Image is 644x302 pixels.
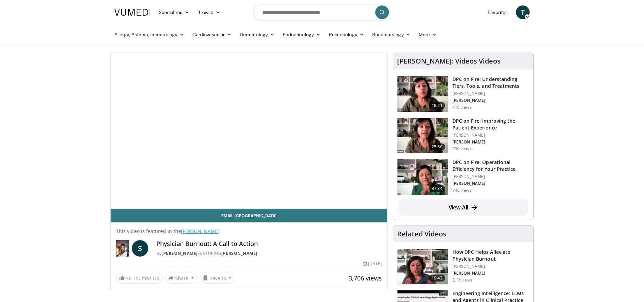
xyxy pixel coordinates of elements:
[221,250,257,256] a: [PERSON_NAME]
[452,174,529,179] p: [PERSON_NAME]
[116,228,382,235] p: This video is featured in the
[452,91,529,96] p: [PERSON_NAME]
[200,273,235,284] button: Save to
[126,275,131,282] span: 56
[181,228,220,234] a: [PERSON_NAME]
[363,261,381,267] div: [DATE]
[397,249,448,285] img: 8c03ed1f-ed96-42cb-9200-2a88a5e9b9ab.150x105_q85_crop-smart_upscale.jpg
[116,240,129,257] img: Dr. Sulagna Misra
[397,76,529,112] a: 18:21 DPC on Fire: Understanding Tiers, Tools, and Treatments [PERSON_NAME] [PERSON_NAME] 416 views
[415,28,441,41] a: More
[110,28,188,41] a: Allergy, Asthma, Immunology
[397,159,448,195] img: bea0c73b-0c1e-4ce8-acb5-c01a9b639ddf.150x105_q85_crop-smart_upscale.jpg
[397,118,529,154] a: 25:50 DPC on Fire: Improving the Patient Experience [PERSON_NAME] [PERSON_NAME] 230 views
[188,28,236,41] a: Cardiovascular
[452,139,529,145] p: [PERSON_NAME]
[279,28,325,41] a: Endocrinology
[452,271,529,276] p: [PERSON_NAME]
[452,159,529,173] h3: DPC on Fire: Operational Efficiency for Your Practice
[325,28,368,41] a: Pulmonology
[452,277,473,283] p: 2.1K views
[452,146,472,152] p: 230 views
[452,249,529,262] h3: How DPC Helps Alleviate Physician Burnout
[111,209,387,222] a: Email [GEOGRAPHIC_DATA]
[236,28,279,41] a: Dermatology
[116,273,163,284] a: 56 Thumbs Up
[429,275,445,282] span: 19:42
[429,143,445,150] span: 25:50
[397,76,448,112] img: 2e03c3fe-ada7-4482-aaa8-e396ecac43d1.150x105_q85_crop-smart_upscale.jpg
[429,102,445,109] span: 18:21
[156,250,381,257] div: By FEATURING
[452,118,529,131] h3: DPC on Fire: Improving the Patient Experience
[368,28,415,41] a: Rheumatology
[156,240,381,248] h4: Physician Burnout: A Call to Action
[397,57,501,65] h4: [PERSON_NAME]: Videos Videos
[132,240,148,257] a: S
[397,159,529,195] a: 37:34 DPC on Fire: Operational Efficiency for Your Practice [PERSON_NAME] [PERSON_NAME] 748 views
[516,5,530,19] a: T
[452,76,529,90] h3: DPC on Fire: Understanding Tiers, Tools, and Treatments
[114,9,151,16] img: VuMedi Logo
[452,105,472,110] p: 416 views
[254,4,390,20] input: Search topics, interventions
[162,250,198,256] a: [PERSON_NAME]
[452,188,472,193] p: 748 views
[397,118,448,153] img: 5960f710-eedb-4c16-8e10-e96832d4f7c6.150x105_q85_crop-smart_upscale.jpg
[452,133,529,138] p: [PERSON_NAME]
[349,274,382,282] span: 3,706 views
[397,249,529,285] a: 19:42 How DPC Helps Alleviate Physician Burnout [PERSON_NAME] [PERSON_NAME] 2.1K views
[165,273,197,284] button: Share
[429,185,445,192] span: 37:34
[398,199,528,216] a: View All
[452,98,529,103] p: [PERSON_NAME]
[484,5,512,19] a: Favorites
[193,5,225,19] a: Browse
[111,53,387,209] video-js: Video Player
[452,264,529,269] p: [PERSON_NAME]
[397,230,446,238] h4: Related Videos
[155,5,193,19] a: Specialties
[452,181,529,186] p: [PERSON_NAME]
